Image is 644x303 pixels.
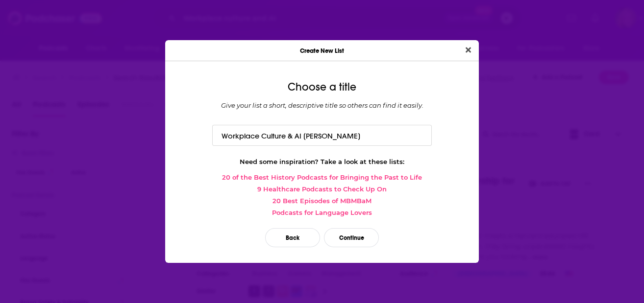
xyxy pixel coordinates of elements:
div: Give your list a short, descriptive title so others can find it easily. [173,101,471,109]
button: Close [462,44,475,56]
input: Top True Crime podcasts of 2020... [212,125,432,146]
a: Podcasts for Language Lovers [173,209,471,216]
div: Choose a title [173,81,471,93]
div: Create New List [165,40,479,61]
a: 9 Healthcare Podcasts to Check Up On [173,185,471,193]
button: Continue [324,228,379,247]
div: Need some inspiration? Take a look at these lists: [173,158,471,165]
a: 20 of the Best History Podcasts for Bringing the Past to Life [173,173,471,181]
a: 20 Best Episodes of MBMBaM [173,197,471,205]
button: Back [265,228,320,247]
